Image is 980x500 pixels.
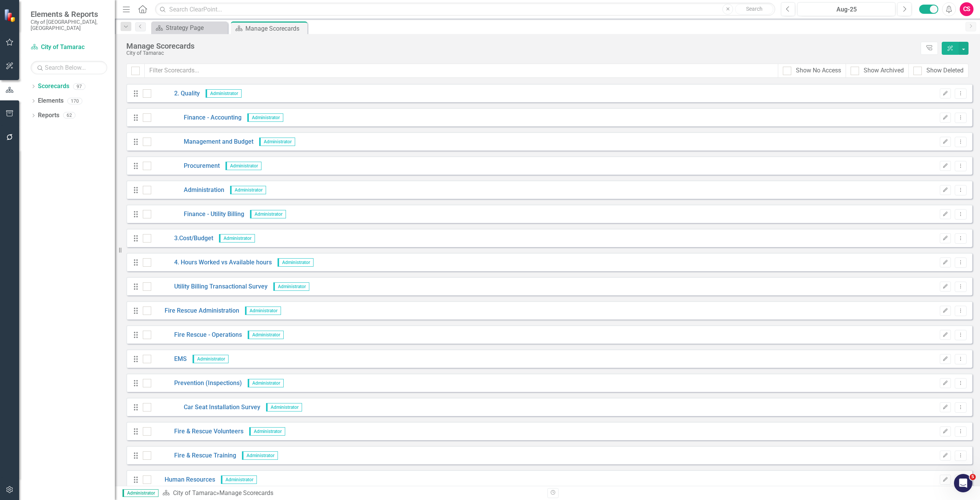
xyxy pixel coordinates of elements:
span: Administrator [242,451,278,460]
span: Administrator [249,427,285,436]
a: Administration [151,186,224,195]
a: Human Resources [151,475,215,484]
a: Scorecards [38,82,69,91]
div: » Manage Scorecards [162,489,542,498]
span: Administrator [247,113,283,122]
div: Show No Access [796,66,841,75]
a: Fire & Rescue Training [151,451,236,460]
input: Search ClearPoint... [155,3,775,16]
button: Search [735,4,773,15]
span: Administrator [248,379,284,387]
a: Finance - Utility Billing [151,210,244,219]
button: Aug-25 [797,2,895,16]
span: Administrator [259,138,295,146]
a: Fire & Rescue Volunteers [151,427,243,436]
a: Procurement [151,162,220,170]
div: Manage Scorecards [245,24,305,33]
img: ClearPoint Strategy [4,8,17,22]
span: Administrator [122,489,158,497]
a: 2. Quality [151,89,200,98]
div: 62 [63,112,75,119]
a: Car Seat Installation Survey [151,403,260,412]
span: Administrator [250,210,286,218]
a: Reports [38,111,59,120]
span: Administrator [219,234,255,243]
span: Administrator [230,186,266,194]
a: Utility Billing Transactional Survey [151,282,268,291]
span: Administrator [266,403,302,411]
a: Prevention (Inspections) [151,379,242,388]
div: 170 [67,98,82,104]
span: Elements & Reports [31,10,107,19]
a: City of Tamarac [173,489,216,497]
span: Administrator [278,258,314,267]
span: Administrator [273,282,309,291]
div: Strategy Page [166,23,226,33]
a: Fire Rescue - Operations [151,331,242,339]
span: Administrator [245,307,281,315]
a: 3.Cost/Budget [151,234,213,243]
span: Administrator [206,89,242,98]
span: Administrator [193,355,229,363]
button: CS [960,2,973,16]
div: Manage Scorecards [126,42,917,50]
span: Administrator [221,475,257,484]
span: Administrator [248,331,284,339]
div: Show Deleted [926,66,964,75]
span: Administrator [225,162,261,170]
a: Fire Rescue Administration [151,307,239,315]
div: 97 [73,83,85,90]
div: Aug-25 [800,5,893,14]
a: Strategy Page [153,23,226,33]
input: Filter Scorecards... [144,64,778,78]
a: EMS [151,355,187,364]
a: Finance - Accounting [151,113,242,122]
span: Search [746,6,763,12]
a: Elements [38,97,64,105]
div: Show Archived [864,66,904,75]
a: City of Tamarac [31,43,107,52]
input: Search Below... [31,61,107,74]
a: Management and Budget [151,138,253,146]
small: City of [GEOGRAPHIC_DATA], [GEOGRAPHIC_DATA] [31,19,107,31]
span: 5 [970,474,976,480]
a: 4. Hours Worked vs Available hours [151,258,272,267]
div: City of Tamarac [126,50,917,56]
iframe: Intercom live chat [954,474,972,492]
